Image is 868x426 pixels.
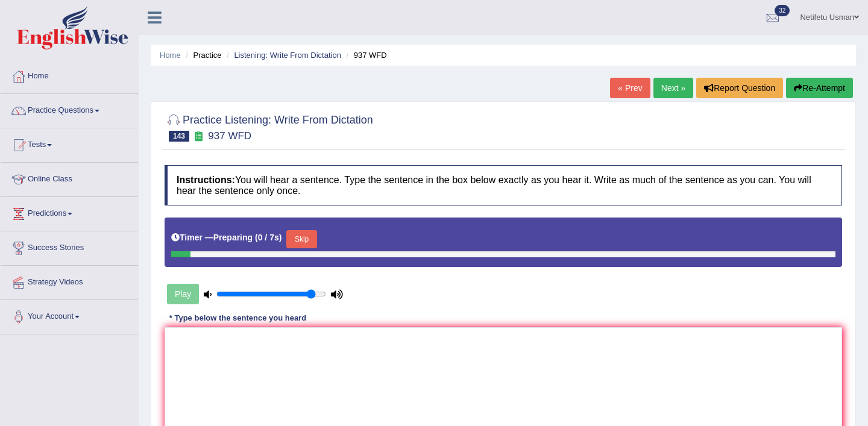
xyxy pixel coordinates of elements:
[183,49,221,61] li: Practice
[258,233,279,242] b: 0 / 7s
[213,233,253,242] b: Preparing
[610,78,650,98] a: « Prev
[208,130,251,142] small: 937 WFD
[1,128,138,158] a: Tests
[165,111,373,142] h2: Practice Listening: Write From Dictation
[1,231,138,262] a: Success Stories
[286,230,316,248] button: Skip
[165,312,311,324] div: * Type below the sentence you heard
[1,300,138,330] a: Your Account
[1,197,138,227] a: Predictions
[1,60,138,90] a: Home
[177,175,235,185] b: Instructions:
[255,233,258,242] b: (
[169,131,189,142] span: 143
[165,165,842,205] h4: You will hear a sentence. Type the sentence in the box below exactly as you hear it. Write as muc...
[344,49,387,61] li: 937 WFD
[234,51,341,60] a: Listening: Write From Dictation
[1,94,138,124] a: Practice Questions
[775,5,790,16] span: 32
[1,266,138,296] a: Strategy Videos
[279,233,282,242] b: )
[653,78,693,98] a: Next »
[171,233,281,242] h5: Timer —
[160,51,181,60] a: Home
[696,78,783,98] button: Report Question
[192,131,205,142] small: Exam occurring question
[1,163,138,193] a: Online Class
[786,78,853,98] button: Re-Attempt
